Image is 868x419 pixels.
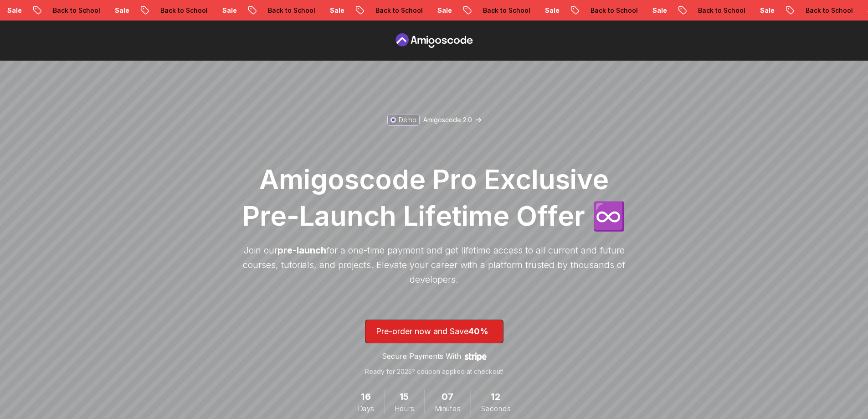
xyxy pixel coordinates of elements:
[259,6,321,15] p: Back to School
[376,325,493,338] p: Pre-order now and Save
[277,245,326,256] span: pre-launch
[321,6,350,15] p: Sale
[468,326,488,336] span: 40%
[361,390,371,404] span: 16 Days
[751,6,781,15] p: Sale
[536,6,565,15] p: Sale
[582,6,644,15] p: Back to School
[435,403,460,414] span: Minutes
[429,6,458,15] p: Sale
[214,6,243,15] p: Sale
[395,403,414,414] span: Hours
[365,367,503,376] p: Ready for 2025? coupon applied at checkout!
[385,112,483,128] a: DemoAmigoscode 2.0
[393,33,475,48] a: Pre Order page
[106,6,135,15] p: Sale
[399,115,416,124] p: Demo
[442,390,453,404] span: 7 Minutes
[238,243,630,287] p: Join our for a one-time payment and get lifetime access to all current and future courses, tutori...
[365,320,503,376] a: lifetime-access
[367,6,429,15] p: Back to School
[491,390,500,404] span: 12 Seconds
[481,403,510,414] span: Seconds
[358,403,374,414] span: Days
[382,351,461,362] p: Secure Payments With
[689,6,751,15] p: Back to School
[423,115,472,124] p: Amigoscode 2.0
[474,6,536,15] p: Back to School
[238,161,630,234] h1: Amigoscode Pro Exclusive Pre-Launch Lifetime Offer ♾️
[152,6,214,15] p: Back to School
[44,6,106,15] p: Back to School
[644,6,673,15] p: Sale
[797,6,859,15] p: Back to School
[400,390,410,404] span: 15 Hours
